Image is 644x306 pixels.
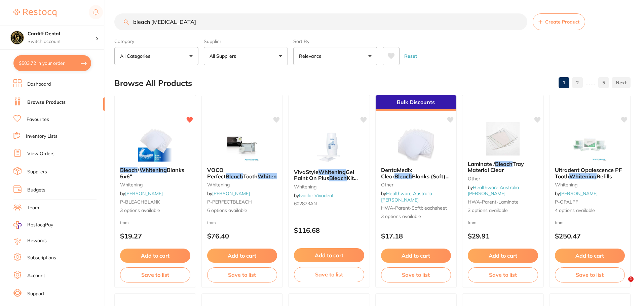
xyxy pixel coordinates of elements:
[293,38,377,44] label: Sort By
[207,182,277,187] small: whitening
[376,95,457,111] div: Bulk Discounts
[27,150,54,157] a: View Orders
[293,47,377,65] button: Relevance
[299,192,334,199] a: Ivoclar Vivadent
[533,13,585,30] button: Create Product
[114,38,198,44] label: Category
[468,267,538,282] button: Save to list
[120,53,153,59] p: All Categories
[207,232,277,240] p: $76.40
[381,167,451,179] b: DentaMedix Clear Bleach Blanks (Soft) 127mm X 127mm sheets
[207,167,277,179] b: VOCO Perfect Bleach Tooth Whitening Gel
[555,207,625,214] span: 4 options available
[555,232,625,240] p: $250.47
[495,161,513,167] em: Bleach
[585,79,596,87] p: ......
[381,232,451,240] p: $17.18
[27,205,39,211] a: Team
[13,221,53,229] a: RestocqPay
[26,133,58,140] a: Inventory Lists
[27,187,45,193] a: Budgets
[468,199,519,205] span: HWA-parent-laminate
[468,176,538,181] small: other
[299,53,324,59] p: Relevance
[307,130,351,164] img: VivaStyle Whitening Gel Paint On Plus Bleach Kit 20ml
[569,173,597,180] em: Whitening
[140,167,167,173] em: Whitening
[468,207,538,214] span: 3 options available
[294,201,317,207] span: 602873AN
[545,19,579,25] span: Create Product
[572,76,583,89] a: 2
[28,31,96,37] h4: Cardiff Dental
[555,199,578,205] span: P-OPALPF
[555,190,598,196] span: by
[555,167,622,179] span: Ultradent Opalescence PF Tooth
[381,173,450,186] span: Blanks (Soft) 127mm X 127mm sheets
[294,169,318,175] span: VivaStyle
[120,167,190,179] b: Bleach / Whitening Blanks 6x6"
[13,55,91,71] button: $503.72 in your order
[555,267,625,282] button: Save to list
[628,276,634,282] span: 1
[597,173,612,180] span: Refills
[568,128,612,162] img: Ultradent Opalescence PF Tooth Whitening Refills
[381,182,451,187] small: other
[243,173,258,180] span: Tooth
[27,99,66,106] a: Browse Products
[114,47,198,65] button: All Categories
[468,184,519,196] span: by
[294,192,334,199] span: by
[207,249,277,263] button: Add to cart
[559,76,569,89] a: 1
[560,190,598,196] a: [PERSON_NAME]
[120,199,160,205] span: P-BLEACHBLANK
[468,220,477,225] span: from
[294,226,364,234] p: $116.68
[207,267,277,282] button: Save to list
[468,184,519,196] a: Healthware Australia [PERSON_NAME]
[207,199,252,205] span: P-PERFECTBLEACH
[226,173,243,180] em: Bleach
[10,31,24,44] img: Cardiff Dental
[381,213,451,220] span: 3 options available
[394,173,412,180] em: Bleach
[27,116,49,123] a: Favourites
[204,38,288,44] label: Supplier
[294,169,354,181] span: Gel Paint On Plus
[138,167,140,173] span: /
[318,169,346,175] em: Whitening
[204,47,288,65] button: All Suppliers
[294,169,364,181] b: VivaStyle Whitening Gel Paint On Plus Bleach Kit 20ml
[120,232,190,240] p: $19.27
[212,190,250,196] a: [PERSON_NAME]
[120,267,190,282] button: Save to list
[481,122,525,156] img: Laminate / Bleach Tray Material Clear
[294,184,364,189] small: whitening
[28,38,96,45] p: Switch account
[133,128,177,162] img: Bleach / Whitening Blanks 6x6"
[207,190,250,196] span: by
[27,237,47,244] a: Rewards
[258,173,285,180] em: Whitening
[207,220,216,225] span: from
[381,190,432,203] span: by
[27,291,44,297] a: Support
[381,190,432,203] a: Healthware Australia [PERSON_NAME]
[329,175,347,181] em: Bleach
[220,128,264,162] img: VOCO Perfect Bleach Tooth Whitening Gel
[27,272,45,279] a: Account
[13,5,56,20] a: Restocq Logo
[555,167,625,179] b: Ultradent Opalescence PF Tooth Whitening Refills
[125,190,163,196] a: [PERSON_NAME]
[27,222,53,228] span: RestocqPay
[468,161,538,173] b: Laminate / Bleach Tray Material Clear
[207,167,226,179] span: VOCO Perfect
[120,182,190,187] small: whitening
[555,220,564,225] span: from
[555,182,625,187] small: whitening
[614,276,631,293] iframe: Intercom live chat
[120,220,129,225] span: from
[114,13,527,30] input: Search Products
[468,161,495,167] span: Laminate /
